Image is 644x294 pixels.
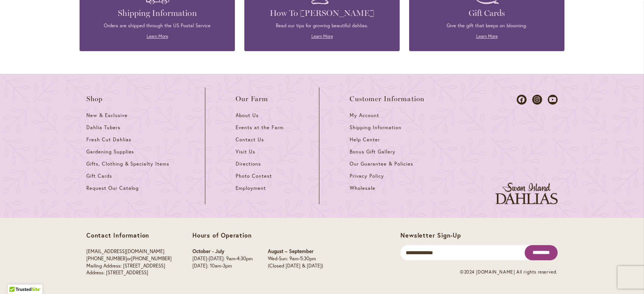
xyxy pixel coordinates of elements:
[350,185,375,191] span: Wholesale
[236,95,268,103] span: Our Farm
[86,95,103,103] span: Shop
[86,112,128,119] span: New & Exclusive
[350,136,380,143] span: Help Center
[86,248,164,255] a: [EMAIL_ADDRESS][DOMAIN_NAME]
[236,112,259,119] span: About Us
[517,95,527,105] a: Dahlias on Facebook
[91,8,224,19] h4: Shipping Information
[131,255,172,262] a: [PHONE_NUMBER]
[311,33,333,39] a: Learn More
[256,22,388,29] p: Read our tips for growing beautiful dahlias.
[268,248,323,255] p: August – September
[350,95,425,103] span: Customer Information
[548,95,558,105] a: Dahlias on Youtube
[476,33,498,39] a: Learn More
[400,231,461,239] span: Newsletter Sign-Up
[236,161,261,167] span: Directions
[420,8,553,19] h4: Gift Cards
[236,173,272,179] span: Photo Contest
[86,136,131,143] span: Fresh Cut Dahlias
[420,22,553,29] p: Give the gift that keeps on blooming.
[86,149,134,155] span: Gardening Supplies
[268,255,323,263] p: Wed-Sun: 9am-5:30pm
[236,149,255,155] span: Visit Us
[256,8,388,19] h4: How To [PERSON_NAME]
[236,136,264,143] span: Contact Us
[192,263,253,270] p: [DATE]: 10am-3pm
[86,231,172,239] p: Contact Information
[91,22,224,29] p: Orders are shipped through the US Postal Service
[268,263,323,270] p: (Closed [DATE] & [DATE])
[350,112,379,119] span: My Account
[192,248,253,255] p: October - July
[350,173,384,179] span: Privacy Policy
[86,161,169,167] span: Gifts, Clothing & Specialty Items
[350,161,413,167] span: Our Guarantee & Policies
[86,185,139,191] span: Request Our Catalog
[350,149,395,155] span: Bonus Gift Gallery
[86,173,112,179] span: Gift Cards
[532,95,542,105] a: Dahlias on Instagram
[86,255,127,262] a: [PHONE_NUMBER]
[192,255,253,263] p: [DATE]-[DATE]: 9am-4:30pm
[236,124,283,131] span: Events at the Farm
[86,248,172,276] p: or Mailing Address: [STREET_ADDRESS] Address: [STREET_ADDRESS]
[192,231,323,239] p: Hours of Operation
[350,124,401,131] span: Shipping Information
[86,124,120,131] span: Dahlia Tubers
[147,33,168,39] a: Learn More
[236,185,266,191] span: Employment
